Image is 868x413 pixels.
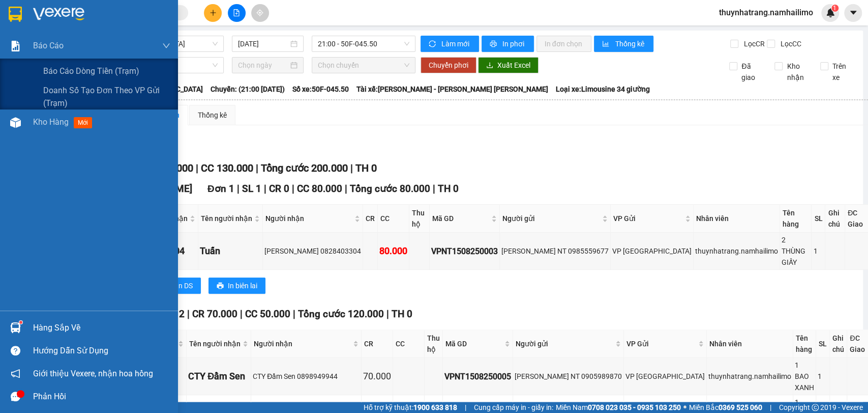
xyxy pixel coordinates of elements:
th: Tên hàng [780,205,812,233]
div: VP [GEOGRAPHIC_DATA] [625,371,705,382]
span: Tổng cước 200.000 [260,162,347,174]
span: In DS [176,280,193,291]
div: thuynhatrang.namhailimo [695,245,778,257]
span: down [162,42,170,50]
span: Kho nhận [783,61,812,83]
span: CR 70.000 [192,308,237,320]
th: Ghi chú [830,330,847,358]
th: Nhân viên [707,330,793,358]
span: | [195,162,198,174]
span: aim [256,9,263,16]
span: Loại xe: Limousine 34 giường [556,84,650,95]
span: | [255,162,258,174]
strong: 0369 525 060 [719,403,762,411]
td: VPNT1508250003 [430,233,500,270]
button: Chuyển phơi [421,57,476,73]
span: 1 [833,5,836,12]
input: 15/08/2025 [238,38,288,49]
span: CC 50.000 [245,308,290,320]
span: file-add [233,9,240,16]
div: Hàng sắp về [33,320,170,336]
span: Mã GD [432,213,489,224]
span: | [293,308,295,320]
span: VP Gửi [613,213,683,224]
th: Thu hộ [409,205,430,233]
span: Giới thiệu Vexere, nhận hoa hồng [33,367,153,380]
strong: 1900 633 818 [413,403,457,411]
span: Người gửi [516,338,613,349]
sup: 1 [19,321,22,324]
th: CC [393,330,425,358]
span: | [345,183,347,195]
th: Ghi chú [825,205,845,233]
span: caret-down [849,8,858,17]
span: question-circle [11,346,20,355]
div: VP [GEOGRAPHIC_DATA] [612,245,692,257]
span: Người nhận [265,213,352,224]
span: plus [209,9,217,16]
button: syncLàm mới [421,36,479,52]
span: TH 0 [355,162,376,174]
img: warehouse-icon [10,117,21,128]
button: caret-down [844,4,862,22]
div: 1 [813,245,823,257]
th: CR [363,205,378,233]
span: Lọc CC [776,38,803,49]
span: copyright [812,404,819,411]
span: TH 0 [392,308,412,320]
input: Chọn ngày [238,60,288,71]
td: CTY Đầm Sen [187,358,251,395]
span: ĐC Giao [848,207,865,230]
span: Số xe: 50F-045.50 [292,84,349,95]
span: | [264,183,266,195]
span: In phơi [502,38,526,49]
span: | [240,308,243,320]
span: Miền Nam [556,402,681,413]
span: Người nhận [254,338,351,349]
img: solution-icon [10,41,21,51]
span: Doanh số tạo đơn theo VP gửi (trạm) [43,84,170,109]
span: | [292,183,294,195]
div: Hướng dẫn sử dụng [33,343,170,359]
span: Chọn chuyến [318,58,409,73]
th: Thu hộ [425,330,443,358]
span: bar-chart [602,40,611,48]
span: Lọc CR [740,38,766,49]
span: Làm mới [441,38,471,49]
span: Chuyến: (21:00 [DATE]) [211,84,285,95]
div: [PERSON_NAME] NT 0905989870 [515,371,622,382]
div: [PERSON_NAME] 0828403304 [264,245,361,257]
span: printer [490,40,498,48]
button: aim [251,4,269,22]
span: message [11,392,20,401]
span: Tài xế: [PERSON_NAME] - [PERSON_NAME] [PERSON_NAME] [356,84,548,95]
span: Xuất Excel [497,60,530,71]
div: VPNT1508250003 [431,245,498,258]
div: [PERSON_NAME] NT 0985559677 [501,245,609,257]
span: thuynhatrang.namhailimo [711,6,821,19]
span: | [386,308,389,320]
span: Người gửi [502,213,600,224]
button: printerIn biên lai [208,278,265,294]
button: printerIn DS [157,278,201,294]
span: sync [429,40,437,48]
div: CTY Đầm Sen [188,369,249,383]
button: plus [204,4,222,22]
div: Thống kê [198,109,227,121]
span: CC 80.000 [297,183,342,195]
div: 1 BAO XANH [795,360,814,393]
span: | [770,402,771,413]
div: 2 THÙNG GIẤY [782,234,810,268]
span: Cung cấp máy in - giấy in: [474,402,553,413]
span: Báo cáo [33,39,64,52]
img: icon-new-feature [826,8,835,17]
button: file-add [228,4,246,22]
span: CC 130.000 [200,162,253,174]
span: download [486,62,493,70]
span: | [350,162,352,174]
td: VPNT1508250005 [443,358,513,395]
span: | [465,402,466,413]
div: VPNT1508250005 [444,370,511,383]
span: SL 2 [165,308,185,320]
div: 80.000 [379,244,407,258]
